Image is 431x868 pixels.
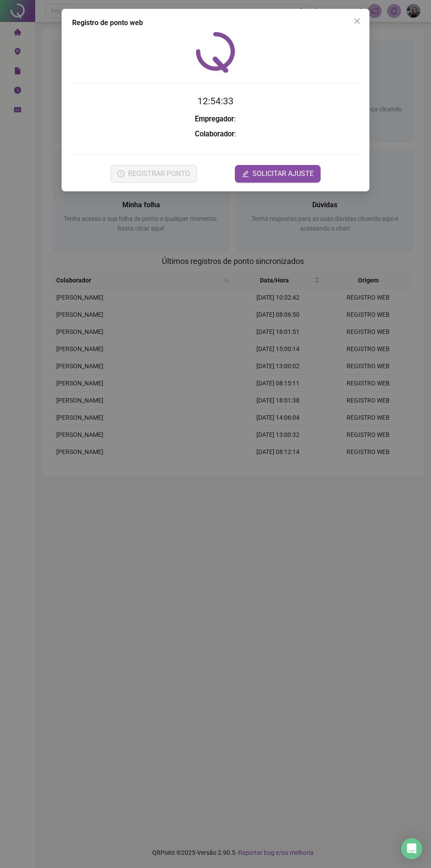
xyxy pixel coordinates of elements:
[242,170,249,177] span: edit
[195,115,234,123] strong: Empregador
[354,18,361,25] span: close
[72,114,359,125] h3: :
[195,130,234,138] strong: Colaborador
[72,128,359,140] h3: :
[252,168,314,179] span: SOLICITAR AJUSTE
[110,165,197,183] button: REGISTRAR PONTO
[401,838,422,859] div: Open Intercom Messenger
[196,32,235,73] img: QRPoint
[235,165,321,183] button: editSOLICITAR AJUSTE
[197,96,234,106] time: 12:54:33
[72,18,359,28] div: Registro de ponto web
[350,14,364,28] button: Close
